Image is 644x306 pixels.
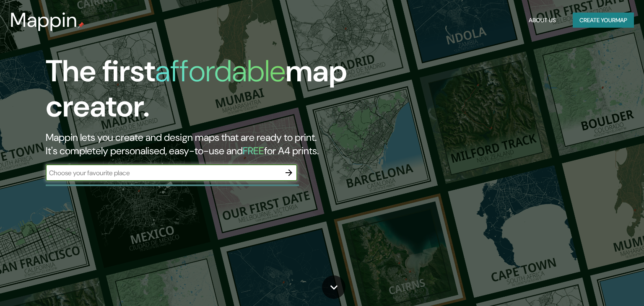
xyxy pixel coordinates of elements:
[525,13,559,28] button: About Us
[243,144,264,157] h5: FREE
[10,8,78,32] h3: Mappin
[46,54,368,131] h1: The first map creator.
[78,22,84,29] img: mappin-pin
[573,13,634,28] button: Create yourmap
[46,131,368,158] h2: Mappin lets you create and design maps that are ready to print. It's completely personalised, eas...
[46,168,280,178] input: Choose your favourite place
[155,52,286,91] h1: affordable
